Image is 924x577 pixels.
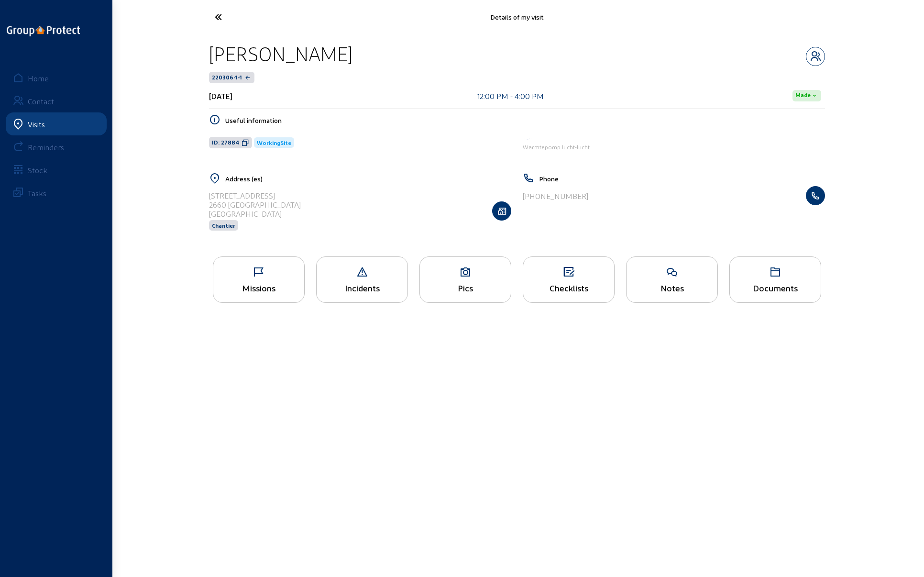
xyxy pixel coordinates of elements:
[420,283,511,293] div: Pics
[209,42,352,66] div: [PERSON_NAME]
[28,166,47,175] div: Stock
[6,112,107,135] a: Visits
[6,181,107,204] a: Tasks
[523,191,588,200] div: [PHONE_NUMBER]
[6,67,107,89] a: Home
[209,200,301,209] div: 2660 [GEOGRAPHIC_DATA]
[209,91,232,100] div: [DATE]
[6,158,107,181] a: Stock
[28,97,54,106] div: Contact
[28,189,46,198] div: Tasks
[213,283,304,293] div: Missions
[7,26,80,36] img: logo-oneline.png
[523,144,590,150] span: Warmtepomp lucht-lucht
[523,283,614,293] div: Checklists
[795,92,811,100] span: Made
[212,222,235,229] span: Chantier
[28,74,49,83] div: Home
[523,138,532,140] img: Energy Protect HVAC
[730,283,821,293] div: Documents
[225,116,825,124] h5: Useful information
[212,139,240,146] span: ID: 27884
[257,139,291,146] span: WorkingSite
[317,283,407,293] div: Incidents
[539,175,825,183] h5: Phone
[307,13,727,21] div: Details of my visit
[6,89,107,112] a: Contact
[627,283,717,293] div: Notes
[225,175,511,183] h5: Address (es)
[209,191,301,200] div: [STREET_ADDRESS]
[477,91,544,100] div: 12:00 PM - 4:00 PM
[28,143,64,152] div: Reminders
[209,209,301,218] div: [GEOGRAPHIC_DATA]
[6,135,107,158] a: Reminders
[212,74,242,81] span: 220306-1-1
[28,120,45,129] div: Visits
